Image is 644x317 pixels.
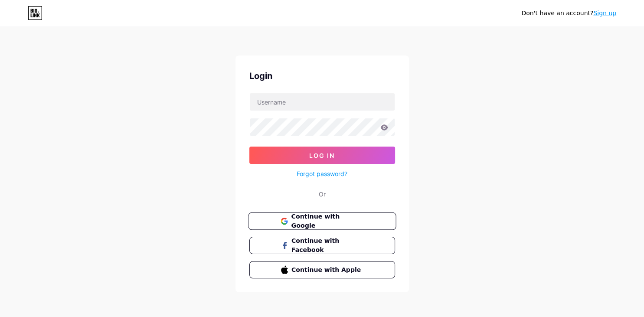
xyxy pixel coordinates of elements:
[249,69,395,82] div: Login
[319,190,326,199] div: Or
[297,169,347,178] a: Forgot password?
[249,147,395,164] button: Log In
[291,212,363,231] span: Continue with Google
[309,152,335,159] span: Log In
[593,10,616,16] a: Sign up
[248,212,396,230] button: Continue with Google
[249,261,395,278] button: Continue with Apple
[291,265,363,275] span: Continue with Apple
[249,212,395,230] a: Continue with Google
[249,237,395,254] button: Continue with Facebook
[521,9,616,18] div: Don't have an account?
[291,236,363,255] span: Continue with Facebook
[250,93,395,111] input: Username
